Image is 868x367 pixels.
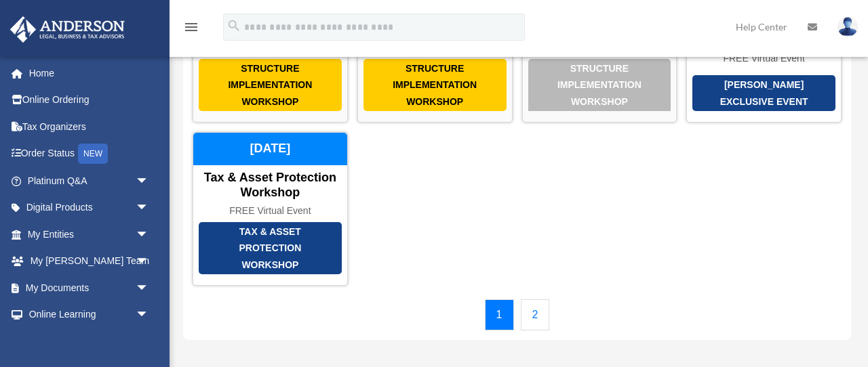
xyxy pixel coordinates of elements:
[485,299,514,330] a: 1
[193,205,347,217] div: FREE Virtual Event
[136,248,163,276] span: arrow_drop_down
[9,194,170,221] a: Digital Productsarrow_drop_down
[193,132,348,286] a: Tax & Asset Protection Workshop Tax & Asset Protection Workshop FREE Virtual Event [DATE]
[136,274,163,302] span: arrow_drop_down
[837,17,858,37] img: User Pic
[136,167,163,195] span: arrow_drop_down
[136,221,163,249] span: arrow_drop_down
[363,59,507,112] div: Structure Implementation Workshop
[9,60,170,87] a: Home
[9,140,170,168] a: Order StatusNEW
[692,75,835,111] div: [PERSON_NAME] Exclusive Event
[9,113,170,140] a: Tax Organizers
[521,299,550,330] a: 2
[9,274,170,301] a: My Documentsarrow_drop_down
[687,53,841,64] div: FREE Virtual Event
[199,59,342,112] div: Structure Implementation Workshop
[226,18,241,33] i: search
[6,16,129,43] img: Anderson Advisors Platinum Portal
[9,167,170,194] a: Platinum Q&Aarrow_drop_down
[183,19,199,35] i: menu
[9,248,170,275] a: My [PERSON_NAME] Teamarrow_drop_down
[183,24,199,35] a: menu
[199,222,342,275] div: Tax & Asset Protection Workshop
[193,171,347,200] div: Tax & Asset Protection Workshop
[136,301,163,329] span: arrow_drop_down
[9,87,170,114] a: Online Ordering
[9,221,170,248] a: My Entitiesarrow_drop_down
[136,194,163,222] span: arrow_drop_down
[9,301,170,328] a: Online Learningarrow_drop_down
[193,133,347,165] div: [DATE]
[78,144,108,164] div: NEW
[528,59,671,112] div: Structure Implementation Workshop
